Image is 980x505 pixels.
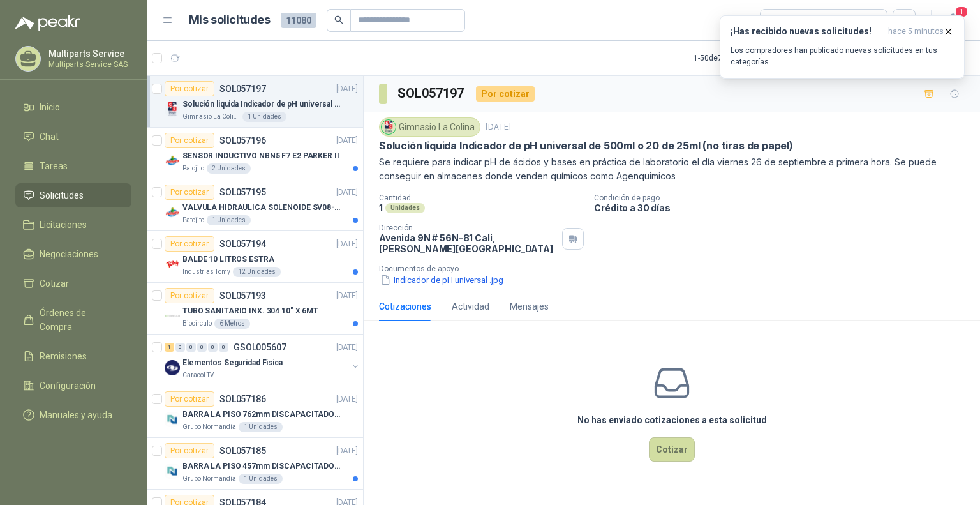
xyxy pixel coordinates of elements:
img: Company Logo [165,360,180,375]
a: Remisiones [15,344,131,368]
p: [DATE] [336,445,358,457]
p: Los compradores han publicado nuevas solicitudes en tus categorías. [731,45,954,68]
span: hace 5 minutos [888,26,944,37]
div: Por cotizar [165,443,214,458]
img: Company Logo [165,308,180,324]
p: Grupo Normandía [182,474,236,484]
a: Cotizar [15,271,131,296]
div: Por cotizar [165,391,214,407]
p: Caracol TV [182,370,214,381]
a: Por cotizarSOL057185[DATE] Company LogoBARRA LA PISO 457mm DISCAPACITADOS SOCOGrupo Normandía1 Un... [147,438,363,490]
img: Company Logo [165,412,180,427]
span: Negociaciones [40,247,98,261]
button: ¡Has recibido nuevas solicitudes!hace 5 minutos Los compradores han publicado nuevas solicitudes ... [720,15,965,79]
p: Multiparts Service [48,49,128,58]
h3: ¡Has recibido nuevas solicitudes! [731,26,883,37]
span: Manuales y ayuda [40,408,112,422]
div: 0 [197,343,207,352]
p: [DATE] [336,393,358,405]
p: Industrias Tomy [182,267,230,277]
h1: Mis solicitudes [189,11,271,29]
span: 1 [954,6,969,18]
div: 1 Unidades [239,474,283,484]
span: Tareas [40,159,68,173]
p: Condición de pago [594,193,975,202]
p: BARRA LA PISO 762mm DISCAPACITADOS SOCO [182,409,341,421]
a: Solicitudes [15,183,131,207]
img: Company Logo [382,120,396,134]
div: Mensajes [510,299,549,313]
div: 1 Unidades [239,422,283,432]
div: Por cotizar [476,86,535,102]
button: Indicador de pH universal .jpg [379,273,505,287]
h3: No has enviado cotizaciones a esta solicitud [577,413,767,427]
div: Todas [768,13,795,27]
p: Elementos Seguridad Fisica [182,357,283,369]
p: SOL057196 [219,136,266,145]
div: Gimnasio La Colina [379,117,480,137]
p: Grupo Normandía [182,422,236,432]
img: Company Logo [165,205,180,220]
p: Cantidad [379,193,584,202]
p: 1 [379,202,383,213]
a: Tareas [15,154,131,178]
p: BALDE 10 LITROS ESTRA [182,253,274,266]
span: Remisiones [40,349,87,363]
p: SOL057195 [219,188,266,197]
img: Company Logo [165,257,180,272]
p: SOL057186 [219,395,266,403]
p: SOL057193 [219,291,266,300]
p: [DATE] [486,121,511,133]
span: Chat [40,130,59,144]
div: Por cotizar [165,185,214,200]
a: Por cotizarSOL057186[DATE] Company LogoBARRA LA PISO 762mm DISCAPACITADOS SOCOGrupo Normandía1 Un... [147,386,363,438]
a: Por cotizarSOL057195[DATE] Company LogoVALVULA HIDRAULICA SOLENOIDE SV08-20Patojito1 Unidades [147,179,363,231]
div: 0 [208,343,218,352]
div: Por cotizar [165,133,214,148]
a: Por cotizarSOL057197[DATE] Company LogoSolución liquida Indicador de pH universal de 500ml o 20 d... [147,76,363,128]
div: 1 Unidades [207,215,251,225]
p: TUBO SANITARIO INX. 304 10" X 6MT [182,305,318,317]
div: Por cotizar [165,81,214,96]
img: Company Logo [165,102,180,117]
a: Órdenes de Compra [15,301,131,339]
a: Configuración [15,373,131,398]
p: [DATE] [336,238,358,250]
span: Licitaciones [40,218,87,232]
div: 12 Unidades [233,267,281,277]
div: Por cotizar [165,288,214,303]
div: Unidades [385,203,425,213]
a: Por cotizarSOL057196[DATE] Company LogoSENSOR INDUCTIVO NBN5 F7 E2 PARKER IIPatojito2 Unidades [147,128,363,179]
p: [DATE] [336,83,358,95]
span: Configuración [40,379,96,393]
p: BARRA LA PISO 457mm DISCAPACITADOS SOCO [182,460,341,472]
p: [DATE] [336,186,358,199]
p: [DATE] [336,342,358,354]
span: Inicio [40,100,60,114]
div: 0 [175,343,185,352]
p: Crédito a 30 días [594,202,975,213]
p: Avenida 9N # 56N-81 Cali , [PERSON_NAME][GEOGRAPHIC_DATA] [379,232,557,254]
span: search [334,15,343,24]
p: Gimnasio La Colina [182,112,240,122]
p: SENSOR INDUCTIVO NBN5 F7 E2 PARKER II [182,150,339,162]
img: Logo peakr [15,15,80,31]
div: 1 [165,343,174,352]
div: 0 [186,343,196,352]
span: 11080 [281,13,316,28]
p: VALVULA HIDRAULICA SOLENOIDE SV08-20 [182,202,341,214]
p: Solución liquida Indicador de pH universal de 500ml o 20 de 25ml (no tiras de papel) [182,98,341,110]
button: Cotizar [649,437,695,462]
p: SOL057185 [219,446,266,455]
div: Actividad [452,299,489,313]
a: Inicio [15,95,131,119]
p: SOL057194 [219,239,266,248]
span: Solicitudes [40,188,84,202]
div: 1 - 50 de 7008 [694,48,776,68]
p: Biocirculo [182,319,212,329]
a: 1 0 0 0 0 0 GSOL005607[DATE] Company LogoElementos Seguridad FisicaCaracol TV [165,340,360,381]
button: 1 [942,9,965,32]
a: Por cotizarSOL057194[DATE] Company LogoBALDE 10 LITROS ESTRAIndustrias Tomy12 Unidades [147,231,363,283]
p: [DATE] [336,290,358,302]
p: Documentos de apoyo [379,264,975,273]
